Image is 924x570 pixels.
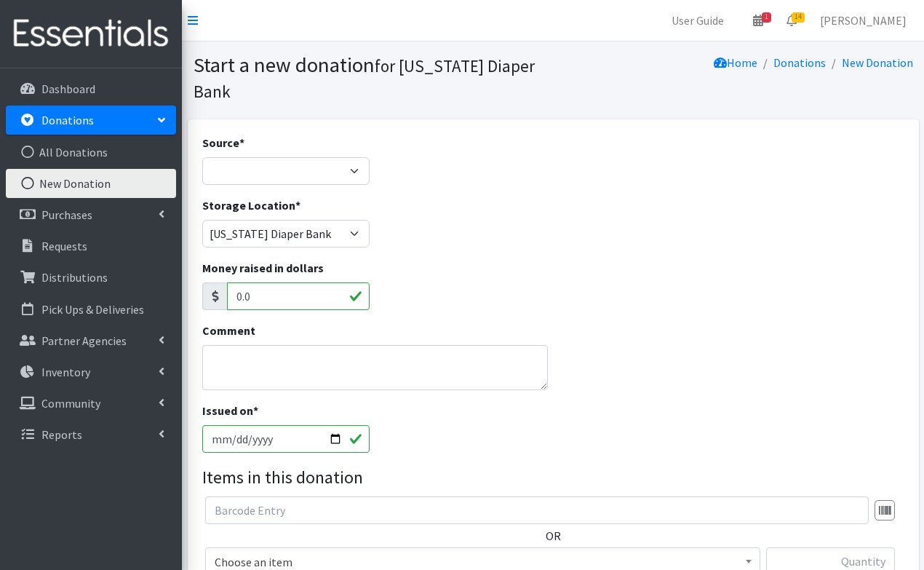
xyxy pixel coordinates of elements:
[202,322,255,339] label: Comment
[239,135,244,150] abbr: required
[808,6,918,35] a: [PERSON_NAME]
[194,52,548,103] h1: Start a new donation
[6,357,176,387] a: Inventory
[194,55,535,102] small: for [US_STATE] Diaper Bank
[202,464,904,491] legend: Items in this donation
[202,259,324,277] label: Money raised in dollars
[6,106,176,135] a: Donations
[41,239,87,253] p: Requests
[202,402,258,419] label: Issued on
[41,365,90,379] p: Inventory
[41,302,144,317] p: Pick Ups & Deliveries
[41,82,95,96] p: Dashboard
[6,169,176,198] a: New Donation
[660,6,736,35] a: User Guide
[6,263,176,292] a: Distributions
[714,55,757,70] a: Home
[6,420,176,449] a: Reports
[6,9,176,58] img: HumanEssentials
[41,270,108,285] p: Distributions
[6,326,176,355] a: Partner Agencies
[41,207,92,222] p: Purchases
[6,200,176,229] a: Purchases
[205,496,869,524] input: Barcode Entry
[41,396,100,411] p: Community
[6,231,176,261] a: Requests
[253,403,258,418] abbr: required
[6,138,176,167] a: All Donations
[762,12,771,23] span: 1
[202,197,300,214] label: Storage Location
[6,389,176,418] a: Community
[775,6,808,35] a: 14
[842,55,913,70] a: New Donation
[202,134,244,151] label: Source
[792,12,805,23] span: 14
[41,113,94,127] p: Donations
[741,6,775,35] a: 1
[41,333,127,348] p: Partner Agencies
[41,427,82,442] p: Reports
[546,527,561,545] label: OR
[773,55,826,70] a: Donations
[6,74,176,103] a: Dashboard
[6,295,176,324] a: Pick Ups & Deliveries
[295,198,300,213] abbr: required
